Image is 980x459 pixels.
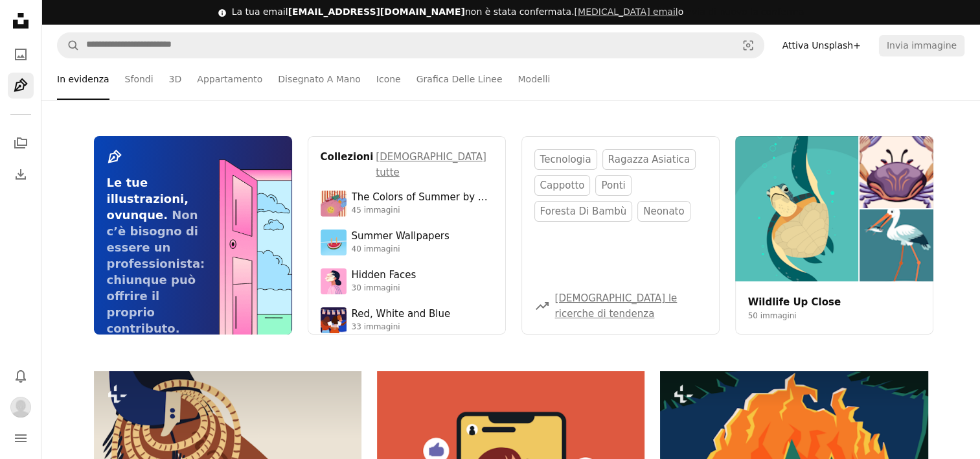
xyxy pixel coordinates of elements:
[321,191,493,217] a: The Colors of Summer by Coloro45 immagini
[534,149,597,170] a: tecnologia
[288,6,465,17] span: [EMAIL_ADDRESS][DOMAIN_NAME]
[595,175,631,196] a: ponti
[775,35,869,56] a: Attiva Unsplash+
[376,149,492,180] a: [DEMOGRAPHIC_DATA] tutte
[352,308,451,321] div: Red, White and Blue
[352,269,416,282] div: Hidden Faces
[555,292,678,320] a: [DEMOGRAPHIC_DATA] le ricerche di tendenza
[352,244,450,255] div: 40 immagini
[352,230,450,243] div: Summer Wallpapers
[321,307,347,333] img: premium_vector-1717780424626-a1297b9c4208
[321,230,493,255] a: Summer Wallpapers40 immagini
[8,130,34,156] a: Collezioni
[197,58,262,100] a: Appartamento
[518,58,550,100] a: Modelli
[57,32,764,58] form: Trova visual in tutto il sito
[169,58,182,100] a: 3D
[232,6,804,19] div: La tua email non è stata confermata.
[575,6,678,17] a: [MEDICAL_DATA] email
[321,268,347,294] img: premium_vector-1748844071474-d954b88adc73
[602,149,696,170] a: ragazza asiatica
[8,425,34,451] button: Menu
[8,161,34,187] a: Cronologia download
[278,58,361,100] a: Disegnato A Mano
[534,175,591,196] a: cappotto
[352,206,493,216] div: 45 immagini
[321,191,347,217] img: premium_vector-1747348273623-d07fe99fa4ce
[416,58,503,100] a: Grafica Delle Linee
[352,322,451,333] div: 33 immagini
[8,363,34,389] button: Notifiche
[575,6,804,17] span: o
[8,394,34,420] button: Profilo
[879,35,964,56] button: Invia immagine
[352,191,493,204] div: The Colors of Summer by Coloro
[352,283,416,294] div: 30 immagini
[376,58,401,100] a: Icone
[8,8,34,36] a: Home — Unsplash
[733,33,764,58] button: Ricerca visiva
[107,176,189,222] span: Le tue illustrazioni, ovunque.
[8,73,34,99] a: Illustrazioni
[321,149,374,180] h4: Collezioni
[534,201,633,222] a: foresta di bambù
[125,58,154,100] a: Sfondi
[321,268,493,294] a: Hidden Faces30 immagini
[8,41,34,67] a: Foto
[637,201,690,222] a: neonato
[683,6,804,19] button: invia di nuovo la conferma
[748,296,841,308] a: Wildlife Up Close
[58,33,80,58] button: Cerca su Unsplash
[10,397,31,418] img: Avatar dell’utente Beatrice Lioce
[321,307,493,333] a: Red, White and Blue33 immagini
[321,230,347,255] img: premium_vector-1746457598234-1528d3a368e1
